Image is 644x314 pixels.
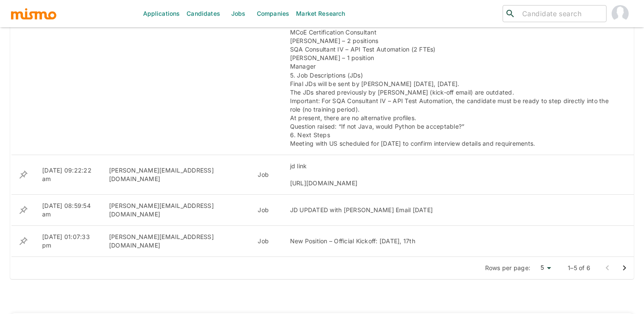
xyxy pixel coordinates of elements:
[616,259,633,277] button: Go to next page
[102,194,251,225] td: [PERSON_NAME][EMAIL_ADDRESS][DOMAIN_NAME]
[251,225,283,256] td: Job
[35,225,102,256] td: [DATE] 01:07:33 pm
[35,155,102,194] td: [DATE] 09:22:22 am
[102,225,251,256] td: [PERSON_NAME][EMAIL_ADDRESS][DOMAIN_NAME]
[290,206,613,214] div: JD UPDATED with [PERSON_NAME] Email [DATE]
[251,155,283,194] td: Job
[251,194,283,225] td: Job
[612,5,629,22] img: Gabriel Hernandez
[519,8,603,20] input: Candidate search
[290,162,613,187] div: jd link [URL][DOMAIN_NAME]
[568,264,590,272] p: 1–5 of 6
[290,237,613,245] div: New Position – Official Kickoff: [DATE], 17th
[102,155,251,194] td: [PERSON_NAME][EMAIL_ADDRESS][DOMAIN_NAME]
[35,194,102,225] td: [DATE] 08:59:54 am
[485,264,531,272] p: Rows per page:
[534,262,554,274] div: 5
[10,7,57,20] img: logo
